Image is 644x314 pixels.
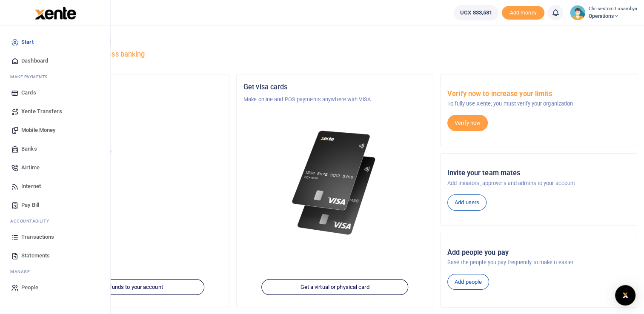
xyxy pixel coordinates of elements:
[447,194,487,211] a: Add users
[7,33,103,51] a: Start
[243,83,426,91] h5: Get visa cards
[450,5,502,20] li: Wallet ballance
[7,121,103,140] a: Mobile Money
[454,5,498,20] a: UGX 833,581
[447,90,630,98] h5: Verify now to increase your limits
[447,258,630,267] p: Save the people you pay frequently to make it easier
[7,196,103,214] a: Pay Bill
[7,102,103,121] a: Xente Transfers
[21,251,50,260] span: Statements
[447,274,489,290] a: Add people
[21,126,55,134] span: Mobile Money
[40,147,222,156] p: Your current account balance
[7,278,103,297] a: People
[21,201,39,209] span: Pay Bill
[447,248,630,257] h5: Add people you pay
[460,9,492,17] span: UGX 833,581
[589,6,637,13] small: Chrisestom Lusambya
[21,283,38,292] span: People
[7,83,103,102] a: Cards
[502,6,544,20] li: Toup your wallet
[21,163,40,172] span: Airtime
[40,116,222,124] h5: Account
[14,74,48,80] span: ake Payments
[447,115,488,131] a: Verify now
[57,279,205,295] a: Add funds to your account
[502,6,544,20] span: Add money
[7,158,103,177] a: Airtime
[289,124,381,242] img: xente-_physical_cards.png
[40,83,222,91] h5: Organization
[34,9,76,16] a: logo-small logo-large logo-large
[40,95,222,104] p: INNOVATION VILLAGE
[243,95,426,104] p: Make online and POS payments anywhere with VISA
[14,268,30,275] span: anage
[21,38,34,46] span: Start
[7,177,103,196] a: Internet
[7,265,103,278] li: M
[21,88,36,97] span: Cards
[21,57,48,65] span: Dashboard
[447,169,630,177] h5: Invite your team mates
[21,107,62,116] span: Xente Transfers
[502,9,544,15] a: Add money
[21,182,41,191] span: Internet
[447,100,630,108] p: To fully use Xente, you must verify your organization
[7,51,103,70] a: Dashboard
[261,279,409,295] a: Get a virtual or physical card
[570,5,637,20] a: profile-user Chrisestom Lusambya Operations
[21,145,37,153] span: Banks
[7,140,103,158] a: Banks
[570,5,585,20] img: profile-user
[447,179,630,188] p: Add initiators, approvers and admins to your account
[589,12,637,20] span: Operations
[17,218,49,224] span: countability
[40,128,222,137] p: Operations
[32,50,637,59] h5: Welcome to better business banking
[32,37,637,46] h4: Hello [PERSON_NAME]
[7,246,103,265] a: Statements
[40,158,222,166] h5: UGX 833,581
[7,228,103,246] a: Transactions
[7,214,103,228] li: Ac
[21,233,54,241] span: Transactions
[35,7,76,20] img: logo-large
[615,285,635,305] div: Open Intercom Messenger
[7,70,103,83] li: M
